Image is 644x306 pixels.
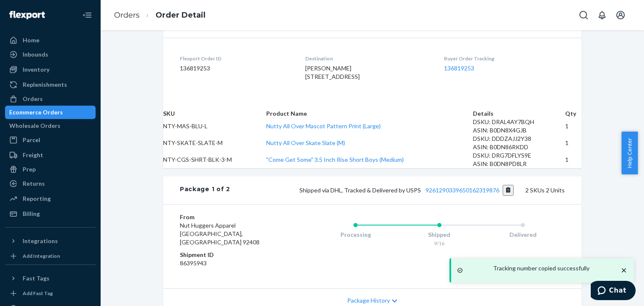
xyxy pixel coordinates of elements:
a: Wholesale Orders [5,119,96,132]
button: Close Navigation [79,7,96,23]
dt: Destination [305,55,430,62]
a: Orders [114,10,140,20]
p: Tracking number copied successfully [493,264,589,272]
div: Package 1 of 2 [180,185,230,196]
ol: breadcrumbs [107,3,212,28]
button: Copy tracking number [503,185,514,196]
button: Help Center [621,132,638,174]
div: Fast Tags [23,274,49,283]
a: Orders [5,92,96,106]
a: 9261290339650162319876 [426,187,499,194]
span: Shipped via DHL, Tracked & Delivered by USPS [299,187,514,194]
div: Processing [314,231,397,239]
a: Home [5,34,96,47]
div: DSKU: DRG7DFLYS9E [473,151,565,160]
div: 9/16 [397,240,481,247]
a: Prep [5,163,96,176]
a: Returns [5,177,96,190]
a: Reporting [5,192,96,205]
div: 2 SKUs 2 Units [230,185,565,196]
a: Add Fast Tag [5,288,96,298]
a: Replenishments [5,78,96,91]
div: Freight [23,151,43,159]
button: Integrations [5,234,96,248]
dt: From [180,213,280,221]
a: Nutty All Over Skate Slate (M) [266,139,345,146]
div: Reporting [23,194,51,203]
td: NTY-SKATE-SLATE-M [163,135,266,151]
button: Fast Tags [5,272,96,285]
button: Open Search Box [575,7,592,23]
div: Billing [23,210,40,218]
div: Orders [23,95,43,103]
th: Product Name [266,109,473,118]
span: Nut Huggers Apparel [GEOGRAPHIC_DATA], [GEOGRAPHIC_DATA] 92408 [180,222,260,246]
td: 1 [565,118,582,135]
dd: 86395943 [180,259,280,267]
a: "Come Get Some" 3.5 Inch Rise Short Boys (Medium) [266,156,404,163]
td: NTY-CGS-SHRT-BLK-3-M [163,151,266,168]
a: Inventory [5,63,96,76]
span: [PERSON_NAME] [STREET_ADDRESS] [305,65,360,80]
div: Parcel [23,136,40,144]
div: Returns [23,179,45,188]
a: Billing [5,207,96,220]
img: Flexport logo [9,11,45,19]
a: 136819253 [444,65,474,72]
dt: Buyer Order Tracking [444,55,565,62]
div: Add Integration [23,252,60,259]
div: Inbounds [23,50,48,59]
a: Parcel [5,133,96,147]
dd: 136819253 [180,64,292,73]
div: Home [23,36,39,44]
th: SKU [163,109,266,118]
div: Inventory [23,65,49,74]
th: Qty [565,109,582,118]
svg: close toast [620,266,628,275]
div: Replenishments [23,80,67,89]
button: Open account menu [612,7,629,23]
div: Ecommerce Orders [9,108,63,117]
a: Inbounds [5,48,96,61]
div: ASIN: B0DN86RKDD [473,143,565,151]
dt: Flexport Order ID [180,55,292,62]
div: Integrations [23,237,58,245]
a: Nutty All Over Mascot Pattern Print (Large) [266,122,381,130]
a: Add Integration [5,251,96,261]
a: Order Detail [156,10,205,20]
div: Add Fast Tag [23,290,53,297]
a: Ecommerce Orders [5,106,96,119]
div: DSKU: DRAL4AY7BQH [473,118,565,126]
div: ASIN: B0DN8X4GJB [473,126,565,135]
td: NTY-MAS-BLU-L [163,118,266,135]
div: Wholesale Orders [9,122,60,130]
span: Package History [347,296,390,305]
div: Prep [23,165,36,174]
div: Delivered [481,231,565,239]
button: Open notifications [594,7,610,23]
dt: Shipment ID [180,251,280,259]
td: 1 [565,135,582,151]
div: Shipped [397,231,481,239]
td: 1 [565,151,582,168]
iframe: Opens a widget where you can chat to one of our agents [591,281,636,302]
th: Details [473,109,565,118]
div: DSKU: DDDZAJJ2Y38 [473,135,565,143]
div: ASIN: B0DN8PD8LR [473,160,565,168]
a: Freight [5,148,96,162]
